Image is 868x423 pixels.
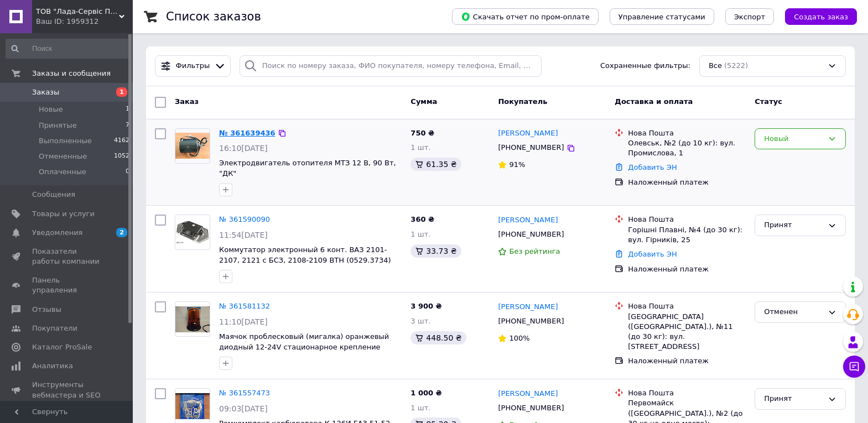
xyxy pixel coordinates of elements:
[410,158,461,171] div: 61.35 ₴
[628,264,746,274] div: Наложенный платеж
[39,167,86,177] span: Оплаченные
[36,17,133,27] div: Ваш ID: 1959312
[410,143,430,152] span: 1 шт.
[628,312,746,352] div: [GEOGRAPHIC_DATA] ([GEOGRAPHIC_DATA].), №11 (до 30 кг): вул. [STREET_ADDRESS]
[219,317,268,326] span: 11:10[DATE]
[764,393,823,405] div: Принят
[410,129,434,137] span: 750 ₴
[509,334,529,342] span: 100%
[628,301,746,311] div: Нова Пошта
[219,332,389,351] a: Маячок проблесковый (мигалка) оранжевый диодный 12-24V стационарное крепление
[175,393,210,419] img: Фото товару
[175,97,199,106] span: Заказ
[628,163,677,171] a: Добавить ЭН
[39,152,87,161] span: Отмененные
[219,404,268,413] span: 09:03[DATE]
[32,87,59,97] span: Заказы
[32,342,92,352] span: Каталог ProSale
[39,105,63,114] span: Новые
[498,389,558,399] a: [PERSON_NAME]
[219,159,396,177] a: Электродвигатель отопителя МТЗ 12 В, 90 Вт, "ДК"
[764,220,823,231] div: Принят
[32,190,75,200] span: Сообщения
[116,228,127,237] span: 2
[175,301,210,337] a: Фото товару
[498,302,558,312] a: [PERSON_NAME]
[410,97,437,106] span: Сумма
[461,12,590,22] span: Скачать отчет по пром-оплате
[498,215,558,226] a: [PERSON_NAME]
[843,356,865,378] button: Чат с покупателем
[628,388,746,398] div: Нова Пошта
[615,97,693,106] span: Доставка и оплата
[628,225,746,245] div: Горішні Плавні, №4 (до 30 кг): вул. Гірників, 25
[32,275,102,295] span: Панель управления
[240,55,542,77] input: Поиск по номеру заказа, ФИО покупателя, номеру телефона, Email, номеру накладной
[32,305,61,315] span: Отзывы
[219,302,270,310] a: № 361581132
[764,133,823,145] div: Новый
[628,128,746,138] div: Нова Пошта
[126,105,129,114] span: 1
[219,215,270,223] a: № 361590090
[628,138,746,158] div: Олевськ, №2 (до 10 кг): вул. Промислова, 1
[724,61,748,70] span: (5222)
[176,61,210,71] span: Фильтры
[764,306,823,318] div: Отменен
[36,7,119,17] span: ТОВ "Лада-Сервіс Плюс"
[452,8,599,25] button: Скачать отчет по пром-оплате
[32,361,73,371] span: Аналитика
[410,215,434,223] span: 360 ₴
[709,61,722,71] span: Все
[39,121,77,130] span: Принятые
[219,389,270,397] a: № 361557473
[114,152,129,161] span: 1052
[628,356,746,366] div: Наложенный платеж
[509,247,560,255] span: Без рейтинга
[39,136,92,146] span: Выполненные
[175,220,210,244] img: Фото товару
[410,389,441,397] span: 1 000 ₴
[498,128,558,139] a: [PERSON_NAME]
[219,246,391,264] span: Коммутатор электронный 6 конт. ВАЗ 2101-2107, 2121 с БСЗ, 2108-2109 ВТН (0529.3734)
[175,133,210,159] img: Фото товару
[175,306,210,332] img: Фото товару
[114,136,129,146] span: 4162
[32,247,102,267] span: Показатели работы компании
[410,317,430,325] span: 3 шт.
[126,167,129,177] span: 0
[410,331,466,344] div: 448.50 ₴
[600,61,690,71] span: Сохраненные фильтры:
[32,209,95,219] span: Товары и услуги
[126,121,129,130] span: 7
[628,177,746,187] div: Наложенный платеж
[498,317,564,325] span: [PHONE_NUMBER]
[628,250,677,258] a: Добавить ЭН
[509,160,525,169] span: 91%
[32,380,102,400] span: Инструменты вебмастера и SEO
[175,215,210,250] a: Фото товару
[32,323,77,333] span: Покупатели
[410,404,430,412] span: 1 шт.
[610,8,714,25] button: Управление статусами
[774,12,857,20] a: Создать заказ
[410,230,430,238] span: 1 шт.
[32,228,82,238] span: Уведомления
[498,97,547,106] span: Покупатель
[116,87,127,97] span: 1
[755,97,782,106] span: Статус
[785,8,857,25] button: Создать заказ
[725,8,774,25] button: Экспорт
[628,215,746,224] div: Нова Пошта
[219,144,268,153] span: 16:10[DATE]
[32,69,111,79] span: Заказы и сообщения
[618,13,705,21] span: Управление статусами
[498,143,564,152] span: [PHONE_NUMBER]
[734,13,765,21] span: Экспорт
[498,404,564,412] span: [PHONE_NUMBER]
[175,128,210,164] a: Фото товару
[166,10,261,23] h1: Список заказов
[219,129,276,137] a: № 361639436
